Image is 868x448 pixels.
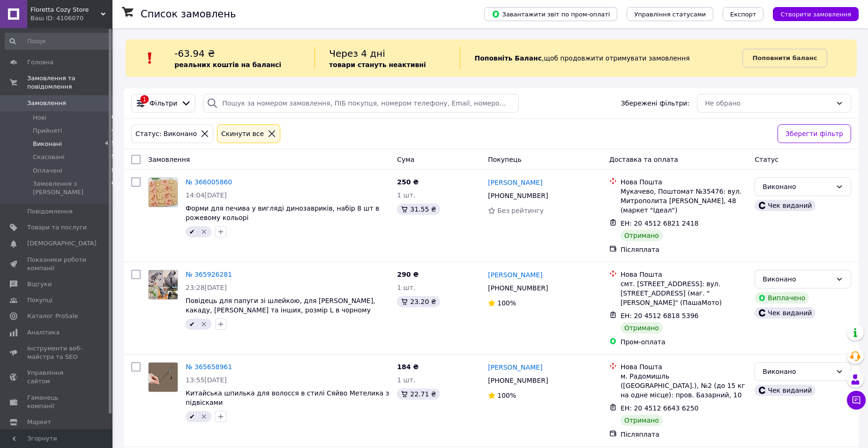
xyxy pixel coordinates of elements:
span: ЕН: 20 4512 6818 5396 [621,312,699,319]
span: Показники роботи компанії [27,256,87,273]
div: Виконано [763,182,832,192]
span: Скасовані [33,153,65,161]
div: Чек виданий [755,200,816,211]
span: Маркет [27,418,51,426]
button: Експорт [723,7,764,21]
span: 85 [108,153,115,161]
span: Оплачені [33,167,62,175]
span: Головна [27,58,53,67]
span: Покупець [488,156,521,163]
span: 184 ₴ [397,363,419,371]
span: Завантажити звіт по пром-оплаті [492,10,610,18]
input: Пошук [5,33,116,50]
span: 14:04[DATE] [186,191,227,199]
span: Збережені фільтри: [621,99,689,108]
a: Фото товару [148,177,178,207]
span: Відгуки [27,280,52,289]
span: 14 [108,127,115,135]
span: Прийняті [33,127,62,135]
div: , щоб продовжити отримувати замовлення [460,47,742,69]
span: Покупці [27,296,52,304]
button: Створити замовлення [773,7,859,21]
div: Нова Пошта [621,177,747,187]
div: [PHONE_NUMBER] [486,281,550,295]
div: Пром-оплата [621,337,747,347]
span: Через 4 дні [329,48,385,59]
div: Отримано [621,322,663,334]
a: № 365926281 [186,271,232,278]
div: Мукачево, Поштомат №35476: вул. Митрополита [PERSON_NAME], 48 (маркет "Ідеал") [621,187,747,215]
div: Нова Пошта [621,362,747,372]
span: Замовлення [148,156,190,163]
span: Інструменти веб-майстра та SEO [27,344,87,361]
a: Повідець для папуги зі шлейкою, для [PERSON_NAME], какаду, [PERSON_NAME] та інших, розмір L в чор... [186,297,375,323]
span: ✔ [189,320,195,328]
img: Фото товару [149,270,178,299]
a: [PERSON_NAME] [488,363,542,372]
h1: Список замовлень [141,8,236,20]
b: Поповніть Баланс [474,54,542,62]
div: Ваш ID: 4106070 [30,14,112,23]
div: Отримано [621,230,663,241]
a: Китайська шпилька для волосся в стилі Сяйво Метелика з підвісками [186,389,389,406]
div: Cкинути все [219,129,266,139]
span: Замовлення та повідомлення [27,74,112,91]
span: [DEMOGRAPHIC_DATA] [27,239,97,248]
div: Нова Пошта [621,270,747,279]
div: Післяплата [621,245,747,254]
span: 1 шт. [397,191,415,199]
span: 0 [112,180,115,197]
button: Завантажити звіт по пром-оплаті [484,7,617,21]
div: 23.20 ₴ [397,296,440,307]
div: Виплачено [755,292,809,304]
div: Чек виданий [755,385,816,396]
span: 13:55[DATE] [186,376,227,384]
span: Cума [397,156,414,163]
span: Повідомлення [27,207,73,216]
button: Чат з покупцем [847,391,866,410]
span: 100% [497,299,516,307]
span: Управління статусами [634,11,706,18]
div: Чек виданий [755,307,816,319]
div: 22.71 ₴ [397,388,440,400]
a: № 365658961 [186,363,232,371]
a: [PERSON_NAME] [488,270,542,280]
span: Товари та послуги [27,223,87,232]
span: 290 ₴ [397,271,419,278]
div: [PHONE_NUMBER] [486,189,550,202]
div: Виконано [763,274,832,284]
span: Без рейтингу [497,207,544,214]
b: реальних коштів на балансі [174,61,281,68]
span: Створити замовлення [780,11,851,18]
a: Форми для печива у вигляді динозавриків, набір 8 шт в рожевому кольорі [186,205,379,221]
span: 100% [497,392,516,399]
span: ЕН: 20 4512 6821 2418 [621,220,699,227]
span: Зберегти фільтр [786,129,843,139]
span: -63.94 ₴ [174,48,215,59]
div: смт. [STREET_ADDRESS]: вул. [STREET_ADDRESS] (маг. "[PERSON_NAME]" (ПашаМото) [621,279,747,307]
button: Зберегти фільтр [778,124,851,143]
span: 250 ₴ [397,178,419,186]
div: Виконано [763,366,832,377]
svg: Видалити мітку [200,320,208,328]
span: 8 [112,167,115,175]
div: Післяплата [621,430,747,439]
a: Фото товару [148,362,178,392]
span: ✔ [189,413,195,420]
span: Доставка та оплата [609,156,678,163]
span: Статус [755,156,778,163]
a: № 366005860 [186,178,232,186]
span: 23:28[DATE] [186,284,227,291]
a: [PERSON_NAME] [488,178,542,187]
img: Фото товару [149,363,178,392]
span: Аналітика [27,328,60,337]
span: Нові [33,114,46,122]
a: Створити замовлення [763,10,859,17]
span: 1 шт. [397,376,415,384]
span: Виконані [33,140,62,148]
div: Отримано [621,415,663,426]
div: Не обрано [705,98,832,108]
